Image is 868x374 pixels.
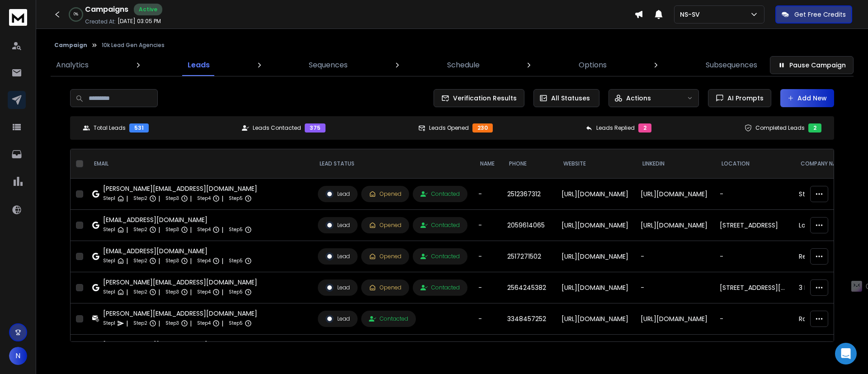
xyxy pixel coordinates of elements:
p: Step 2 [133,256,147,265]
a: Schedule [442,54,485,76]
p: | [158,225,160,234]
span: AI Prompts [724,94,764,103]
p: Leads [188,60,210,71]
p: | [126,194,128,203]
p: Step 1 [103,256,115,265]
p: | [190,225,192,234]
p: Step 2 [133,225,147,234]
td: 3348457252 [502,303,556,335]
div: [PERSON_NAME][EMAIL_ADDRESS][DOMAIN_NAME] [103,309,257,318]
p: [DATE] 03:05 PM [118,18,161,25]
p: | [158,288,160,297]
div: Contacted [420,190,460,198]
button: AI Prompts [708,89,771,107]
p: Leads Opened [429,124,469,132]
th: location [714,149,793,179]
td: - [473,335,502,366]
button: N [9,347,27,365]
button: Pause Campaign [770,56,854,74]
p: | [222,319,223,328]
td: - [635,335,714,366]
p: | [126,288,128,297]
td: - [473,303,502,335]
td: - [473,272,502,303]
p: Subsequences [706,60,757,71]
p: Sequences [309,60,348,71]
div: Contacted [420,253,460,260]
div: Open Intercom Messenger [835,343,857,365]
td: 2059614065 [502,210,556,241]
p: Step 2 [133,288,147,297]
div: Contacted [369,315,408,322]
p: Step 3 [165,225,179,234]
p: Step 5 [229,288,243,297]
th: LinkedIn [635,149,714,179]
p: | [126,225,128,234]
p: | [190,288,192,297]
td: 2564245382 [502,272,556,303]
p: 10k Lead Gen Agencies [102,42,165,49]
div: Opened [369,222,401,229]
div: Opened [369,190,401,198]
th: EMAIL [87,149,312,179]
div: Lead [325,221,350,229]
p: Step 5 [229,225,243,234]
th: LEAD STATUS [312,149,473,179]
td: [URL][DOMAIN_NAME] [556,179,635,210]
td: [STREET_ADDRESS] [714,210,793,241]
p: Step 1 [103,319,115,328]
a: Analytics [51,54,94,76]
p: | [190,256,192,265]
div: [EMAIL_ADDRESS][DOMAIN_NAME] [103,340,252,349]
div: [EMAIL_ADDRESS][DOMAIN_NAME] [103,215,252,224]
p: | [190,319,192,328]
td: - [635,272,714,303]
span: Verification Results [449,94,517,103]
p: Options [579,60,607,71]
p: Step 2 [133,194,147,203]
p: Actions [626,94,651,103]
a: Leads [182,54,215,76]
p: Step 5 [229,194,243,203]
div: Active [134,4,162,15]
td: [URL][DOMAIN_NAME] [556,335,635,366]
td: [URL][DOMAIN_NAME] [556,303,635,335]
a: Subsequences [700,54,763,76]
p: | [126,319,128,328]
p: Step 3 [165,256,179,265]
p: Step 3 [165,319,179,328]
button: Campaign [54,42,87,49]
td: [URL][DOMAIN_NAME] [556,210,635,241]
p: | [222,194,223,203]
img: logo [9,9,27,26]
td: [URL][DOMAIN_NAME] [635,210,714,241]
td: 2517271502 [502,241,556,272]
p: Step 4 [197,319,211,328]
td: - [473,241,502,272]
p: Total Leads [94,124,126,132]
p: Analytics [56,60,89,71]
td: 3343227423 [502,335,556,366]
p: All Statuses [551,94,590,103]
td: - [714,303,793,335]
p: | [222,256,223,265]
a: Sequences [303,54,353,76]
td: [URL][DOMAIN_NAME] [635,303,714,335]
p: Step 2 [133,319,147,328]
p: Completed Leads [755,124,805,132]
div: Opened [369,253,401,260]
p: Step 4 [197,225,211,234]
p: Step 1 [103,225,115,234]
button: Get Free Credits [775,5,852,24]
p: Step 4 [197,288,211,297]
p: | [158,194,160,203]
h1: Campaigns [85,4,128,15]
p: Step 3 [165,288,179,297]
p: 0 % [74,12,78,17]
p: Step 5 [229,256,243,265]
td: [URL][DOMAIN_NAME] [556,241,635,272]
div: 2 [638,123,651,133]
div: [EMAIL_ADDRESS][DOMAIN_NAME] [103,246,252,256]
